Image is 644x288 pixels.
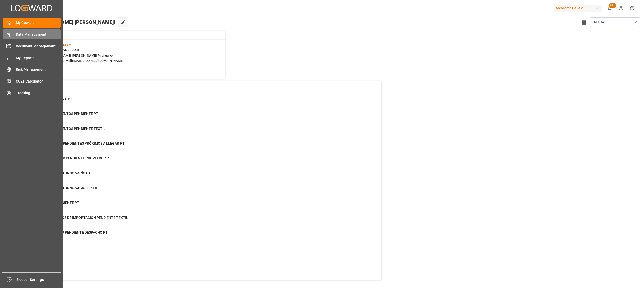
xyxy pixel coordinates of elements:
[16,20,61,25] span: My Cockpit
[38,156,111,160] span: DISPONIBILIDAD PENDIENTE PROVEEDOR PT
[26,126,375,137] a: 11ENVIO DOCUMENTOS PENDIENTE TEXTILPurchase Orders
[26,96,375,107] a: 9CAMBIO DE ETA´S PTContainer Schema
[26,141,375,151] a: 156DOCUMENTOS PENDIENTES PRÓXIMOS A LLEGAR PTPurchase Orders
[3,18,61,28] a: My Cockpit
[38,230,108,234] span: PAGADOS PERO PENDIENTE DESPACHO PT
[26,230,375,240] a: 4PAGADOS PERO PENDIENTE DESPACHO PTFinal Delivery
[38,216,128,220] span: PAGO DERECHOS DE IMPORTACIÓN PENDIENTE TEXTIL
[16,90,61,96] span: Tracking
[16,55,61,61] span: My Reports
[16,67,61,72] span: Risk Management
[3,29,61,39] a: Data Management
[554,5,602,12] div: Archroma LATAM
[45,59,124,63] span: : [PERSON_NAME][EMAIL_ADDRESS][DOMAIN_NAME]
[3,76,61,86] a: CO2e Calculator
[45,54,113,57] span: : [PERSON_NAME] [PERSON_NAME] Piranquive
[26,245,375,255] a: 2BL RELEASEFinal Delivery
[590,17,640,27] button: open menu
[38,186,98,190] span: PENDIENTE RETORNO VACÍO TEXTIL
[609,3,616,8] span: 99+
[16,32,61,37] span: Data Management
[26,171,375,181] a: 0PENDIENTE RETORNO VACÍO PTFinal Delivery
[38,171,91,175] span: PENDIENTE RETORNO VACÍO PT
[26,200,375,211] a: 0ENTREGA PENDIENTE PTFinal Delivery
[21,17,115,27] span: Hello [PERSON_NAME] [PERSON_NAME]!
[615,3,627,14] button: Help Center
[26,156,375,166] a: 42DISPONIBILIDAD PENDIENTE PROVEEDOR PTPurchase Orders
[16,277,61,282] span: Sidebar Settings
[3,41,61,51] a: Document Management
[554,3,604,13] button: Archroma LATAM
[26,111,375,122] a: 0ENVIO DOCUMENTOS PENDIENTE PTPurchase Orders
[38,127,105,131] span: ENVIO DOCUMENTOS PENDIENTE TEXTIL
[26,185,375,196] a: 0PENDIENTE RETORNO VACÍO TEXTILFinal Delivery
[3,88,61,98] a: Tracking
[26,215,375,226] a: 98PAGO DERECHOS DE IMPORTACIÓN PENDIENTE TEXTILFinal Delivery
[38,141,125,145] span: DOCUMENTOS PENDIENTES PRÓXIMOS A LLEGAR PT
[16,79,61,84] span: CO2e Calculator
[16,44,61,49] span: Document Management
[594,20,604,25] span: ALEJA
[38,112,98,116] span: ENVIO DOCUMENTOS PENDIENTE PT
[604,3,615,14] button: show 101 new notifications
[3,53,61,63] a: My Reports
[3,65,61,74] a: Risk Management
